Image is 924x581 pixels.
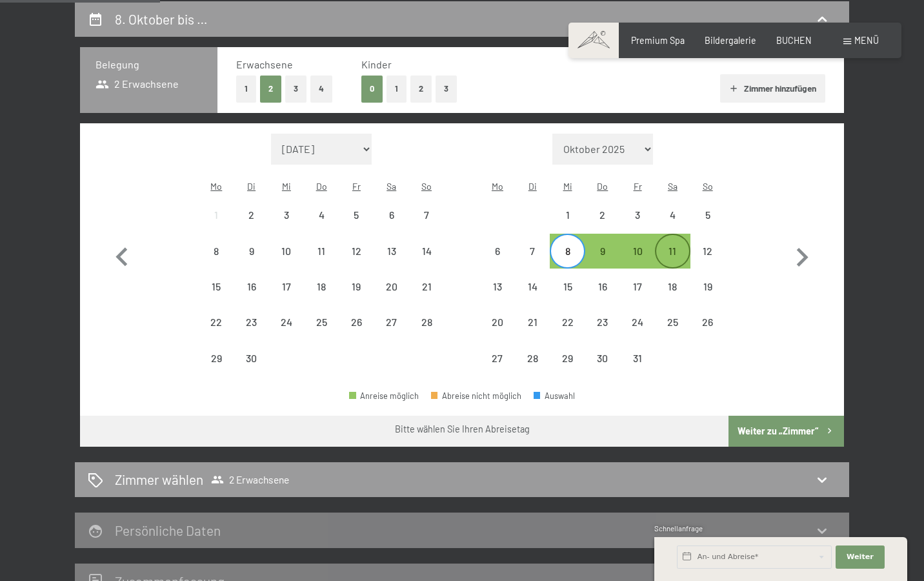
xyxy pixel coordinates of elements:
[587,317,619,349] div: 23
[247,181,256,192] abbr: Dienstag
[621,210,654,242] div: 3
[587,210,619,242] div: 2
[339,305,374,340] div: Abreise nicht möglich
[655,305,690,340] div: Abreise nicht möglich
[620,269,655,304] div: Fri Oct 17 2025
[728,416,844,447] button: Weiter zu „Zimmer“
[234,234,268,269] div: Tue Sep 09 2025
[269,198,304,232] div: Wed Sep 03 2025
[480,269,515,304] div: Abreise nicht möglich
[199,305,234,340] div: Abreise nicht möglich
[692,281,724,314] div: 19
[410,210,443,242] div: 7
[620,198,655,232] div: Abreise nicht möglich
[304,198,339,232] div: Thu Sep 04 2025
[236,58,293,70] span: Erwachsene
[199,269,234,304] div: Mon Sep 15 2025
[654,524,703,533] span: Schnellanfrage
[550,234,585,269] div: Abreise möglich
[269,269,304,304] div: Wed Sep 17 2025
[200,353,232,385] div: 29
[200,317,232,349] div: 22
[690,234,725,269] div: Abreise nicht möglich
[374,269,409,304] div: Sat Sep 20 2025
[690,198,725,232] div: Abreise nicht möglich
[620,234,655,269] div: Fri Oct 10 2025
[621,281,654,314] div: 17
[631,35,685,46] a: Premium Spa
[234,269,268,304] div: Abreise nicht möglich
[776,35,812,46] span: BUCHEN
[260,76,281,102] button: 2
[339,198,374,232] div: Fri Sep 05 2025
[481,353,514,385] div: 27
[235,317,267,349] div: 23
[304,234,339,269] div: Thu Sep 11 2025
[339,234,374,269] div: Fri Sep 12 2025
[374,305,409,340] div: Sat Sep 27 2025
[376,210,408,242] div: 6
[436,76,457,102] button: 3
[515,234,550,269] div: Tue Oct 07 2025
[655,269,690,304] div: Abreise nicht möglich
[374,198,409,232] div: Abreise nicht möglich
[304,198,339,232] div: Abreise nicht möglich
[316,181,327,192] abbr: Donnerstag
[516,353,548,385] div: 28
[115,522,221,538] h2: Persönliche Daten
[481,317,514,349] div: 20
[620,340,655,375] div: Abreise nicht möglich
[340,317,372,349] div: 26
[269,305,304,340] div: Abreise nicht möglich
[585,269,620,304] div: Thu Oct 16 2025
[234,305,268,340] div: Tue Sep 23 2025
[655,198,690,232] div: Abreise nicht möglich
[480,305,515,340] div: Abreise nicht möglich
[515,340,550,375] div: Tue Oct 28 2025
[550,198,585,232] div: Wed Oct 01 2025
[115,11,208,27] h2: 8. Oktober bis …
[103,134,141,376] button: Vorheriger Monat
[387,76,407,102] button: 1
[836,545,885,569] button: Weiter
[409,305,444,340] div: Abreise nicht möglich
[235,281,267,314] div: 16
[387,181,396,192] abbr: Samstag
[235,353,267,385] div: 30
[339,234,374,269] div: Abreise nicht möglich
[585,340,620,375] div: Abreise nicht möglich
[95,57,202,72] h3: Belegung
[115,470,203,489] h2: Zimmer wählen
[492,181,503,192] abbr: Montag
[847,552,874,562] span: Weiter
[304,269,339,304] div: Thu Sep 18 2025
[620,269,655,304] div: Abreise nicht möglich
[234,269,268,304] div: Tue Sep 16 2025
[310,76,332,102] button: 4
[235,210,267,242] div: 2
[340,281,372,314] div: 19
[269,234,304,269] div: Wed Sep 10 2025
[655,269,690,304] div: Sat Oct 18 2025
[587,353,619,385] div: 30
[199,269,234,304] div: Abreise nicht möglich
[690,198,725,232] div: Sun Oct 05 2025
[376,317,408,349] div: 27
[783,134,821,376] button: Nächster Monat
[692,246,724,278] div: 12
[199,234,234,269] div: Mon Sep 08 2025
[656,246,688,278] div: 11
[597,181,608,192] abbr: Donnerstag
[409,234,444,269] div: Sun Sep 14 2025
[199,198,234,232] div: Abreise nicht möglich
[705,35,756,46] a: Bildergalerie
[515,269,550,304] div: Tue Oct 14 2025
[339,269,374,304] div: Abreise nicht möglich
[340,210,372,242] div: 5
[374,269,409,304] div: Abreise nicht möglich
[515,305,550,340] div: Tue Oct 21 2025
[481,281,514,314] div: 13
[234,340,268,375] div: Tue Sep 30 2025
